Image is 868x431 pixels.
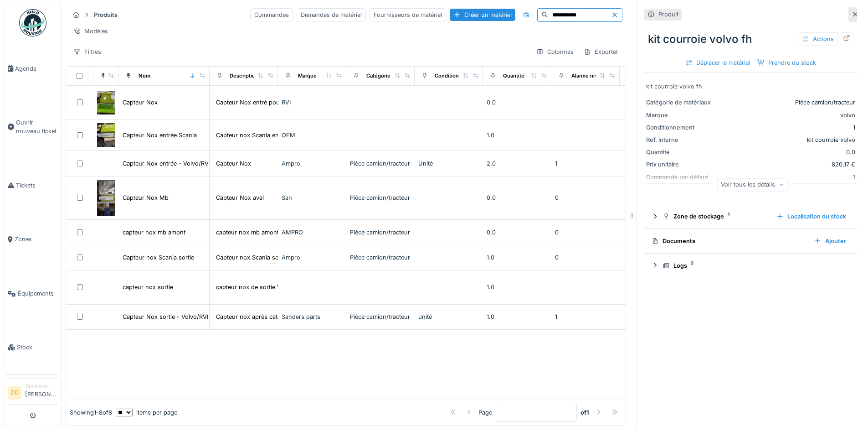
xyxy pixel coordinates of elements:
[282,159,343,168] div: Ampro
[555,193,616,202] div: 0
[16,181,58,190] span: Tickets
[366,72,390,80] div: Catégorie
[216,228,279,237] div: capteur nox mb amont
[123,228,185,237] div: capteur nox mb amont
[646,148,714,156] div: Quantité
[282,131,343,140] div: OEM
[555,253,616,262] div: 0
[682,57,754,69] div: Déplacer le matériel
[123,193,169,202] div: Capteur Nox Mb
[487,193,548,202] div: 0.0
[216,312,326,321] div: Capteur nox après catalyseur Volvo/RVI
[487,312,548,321] div: 1.0
[754,57,820,69] div: Prendre du stock
[216,131,289,140] div: Capteur nox Scania entrée
[648,233,853,249] summary: DocumentsAjouter
[216,193,264,202] div: Capteur Nox aval
[487,131,548,140] div: 1.0
[646,160,714,169] div: Prix unitaire
[4,42,62,96] a: Agenda
[646,123,714,132] div: Conditionnement
[70,408,112,417] div: Showing 1 - 8 of 8
[487,228,548,237] div: 0.0
[487,98,548,107] div: 0.0
[798,32,838,46] div: Actions
[418,312,479,321] div: unité
[25,383,58,389] div: Technicien
[503,72,524,80] div: Quantité
[298,72,317,80] div: Marque
[123,131,197,140] div: Capteur Nox entrée Scania
[450,9,515,21] div: Créer un matériel
[350,159,411,168] div: Pièce camion/tracteur
[230,72,258,80] div: Description
[4,213,62,267] a: Zones
[487,283,548,291] div: 1.0
[90,10,121,19] strong: Produits
[4,321,62,375] a: Stock
[532,45,578,58] div: Colonnes
[663,261,846,270] div: Logs
[123,159,210,168] div: Capteur Nox entrée - Volvo/RVI
[370,8,446,21] div: Fournisseurs de matériel
[8,383,58,405] a: DD Technicien[PERSON_NAME]
[123,312,208,321] div: Capteur Nox sortie - Volvo/RVI
[282,228,343,237] div: AMPRO
[811,235,850,247] div: Ajouter
[216,283,303,291] div: capteur nox de sortie Volvo FH
[555,228,616,237] div: 0
[97,180,115,216] img: Capteur Nox Mb
[555,312,616,321] div: 1
[478,408,492,417] div: Page
[717,178,788,191] div: Voir tous les détails
[350,253,411,262] div: Pièce camion/tracteur
[25,383,58,402] li: [PERSON_NAME]
[435,72,478,80] div: Conditionnement
[418,159,479,168] div: Unité
[16,118,58,135] span: Ouvrir nouveau ticket
[646,98,714,107] div: Catégorie de matériaux
[487,159,548,168] div: 2.0
[350,228,411,237] div: Pièce camion/tracteur
[139,72,150,80] div: Nom
[663,212,769,221] div: Zone de stockage
[216,253,288,262] div: Capteur nox Scania sortie
[580,408,589,417] strong: of 1
[282,98,343,107] div: RVI
[555,159,616,168] div: 1
[571,72,617,80] div: Alarme niveau bas
[718,111,855,119] div: volvo
[4,158,62,213] a: Tickets
[297,8,366,21] div: Demandes de matériel
[282,253,343,262] div: Ampro
[648,257,853,274] summary: Logs2
[18,289,58,298] span: Équipements
[216,159,251,168] div: Capteur Nox
[350,193,411,202] div: Pièce camion/tracteur
[19,9,46,36] img: Badge_color-CXgf-gQk.svg
[97,91,115,114] img: Capteur Nox
[773,210,850,223] div: Localisation du stock
[250,8,293,21] div: Commandes
[116,408,177,417] div: items per page
[652,237,807,245] div: Documents
[15,64,58,73] span: Agenda
[718,148,855,156] div: 0.0
[97,123,115,147] img: Capteur Nox entrée Scania
[216,98,303,107] div: Capteur Nox entré pour Rvi/vol
[487,253,548,262] div: 1.0
[644,27,857,51] div: kit courroie volvo fh
[282,312,343,321] div: Sanders parts
[4,266,62,321] a: Équipements
[718,160,855,169] div: 820,17 €
[69,25,112,38] div: Modèles
[646,111,714,119] div: Marque
[718,123,855,132] div: 1
[123,283,173,291] div: capteur nox sortie
[580,45,622,58] div: Exporter
[15,235,58,244] span: Zones
[718,135,855,144] div: kit courroie volvo
[17,343,58,352] span: Stock
[8,386,21,400] li: DD
[4,96,62,159] a: Ouvrir nouveau ticket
